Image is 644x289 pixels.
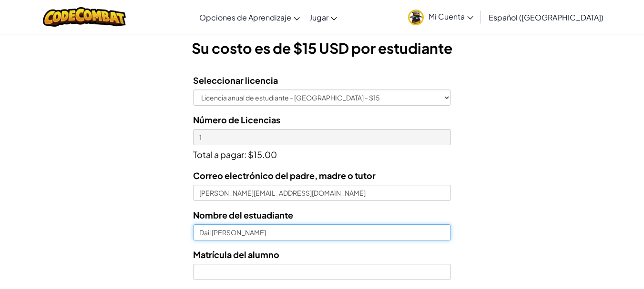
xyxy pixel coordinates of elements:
[403,2,478,32] a: Mi Cuenta
[489,12,603,22] span: Español ([GEOGRAPHIC_DATA])
[193,208,293,222] label: Nombre del estuadiante
[193,169,376,182] label: Correo electrónico del padre, madre o tutor
[305,4,342,30] a: Jugar
[194,4,305,30] a: Opciones de Aprendizaje
[484,4,608,30] a: Español ([GEOGRAPHIC_DATA])
[43,7,126,27] img: CodeCombat logo
[193,113,280,127] label: Número de Licencias
[193,73,278,87] label: Seleccionar licencia
[193,145,450,161] p: Total a pagar: $15.00
[309,12,328,22] span: Jugar
[408,10,424,25] img: avatar
[199,12,291,22] span: Opciones de Aprendizaje
[193,248,279,261] label: Matrícula del alumno
[429,11,473,21] span: Mi Cuenta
